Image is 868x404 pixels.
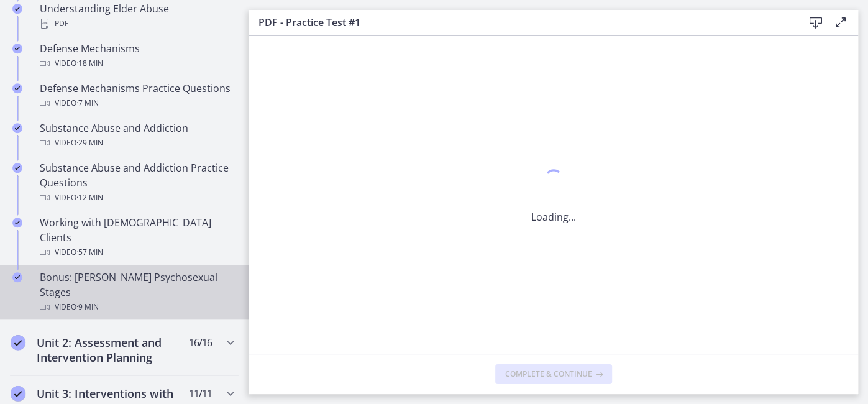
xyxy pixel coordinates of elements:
[40,135,234,150] div: Video
[40,16,234,31] div: PDF
[40,81,234,111] div: Defense Mechanisms Practice Questions
[76,300,99,314] span: · 9 min
[40,215,234,260] div: Working with [DEMOGRAPHIC_DATA] Clients
[40,190,234,205] div: Video
[40,41,234,71] div: Defense Mechanisms
[11,335,25,350] i: Completed
[37,335,188,365] h2: Unit 2: Assessment and Intervention Planning
[40,1,234,31] div: Understanding Elder Abuse
[40,300,234,314] div: Video
[76,245,103,260] span: · 57 min
[12,163,22,173] i: Completed
[12,123,22,133] i: Completed
[505,369,592,379] span: Complete & continue
[189,335,212,350] span: 16 / 16
[12,44,22,53] i: Completed
[76,56,103,71] span: · 18 min
[40,56,234,71] div: Video
[40,96,234,111] div: Video
[40,160,234,205] div: Substance Abuse and Addiction Practice Questions
[40,245,234,260] div: Video
[11,386,25,401] i: Completed
[531,209,576,224] p: Loading...
[40,121,234,150] div: Substance Abuse and Addiction
[189,386,212,401] span: 11 / 11
[495,364,612,384] button: Complete & continue
[12,4,22,14] i: Completed
[40,270,234,314] div: Bonus: [PERSON_NAME] Psychosexual Stages
[258,15,783,30] h3: PDF - Practice Test #1
[76,190,103,205] span: · 12 min
[531,166,576,195] div: 1
[12,272,22,282] i: Completed
[12,83,22,93] i: Completed
[12,218,22,227] i: Completed
[76,135,103,150] span: · 29 min
[76,96,99,111] span: · 7 min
